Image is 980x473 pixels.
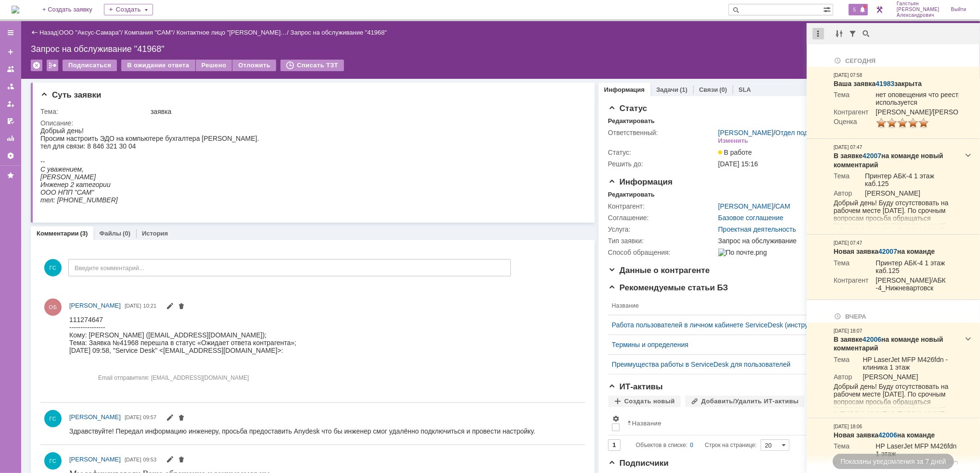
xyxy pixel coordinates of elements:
[3,44,18,60] a: Создать заявку
[776,202,790,210] a: САМ
[680,86,687,93] div: (1)
[878,431,897,439] a: 42006
[40,108,149,115] div: Тема:
[834,172,858,189] td: Тема
[834,239,862,247] div: [DATE] 07:47
[59,29,125,36] div: /
[612,321,949,329] a: Работа пользователей в личном кабинете ServiceDesk (инструкция, видеоролик)
[69,301,121,311] a: [PERSON_NAME]
[718,214,784,222] a: Базовое соглашение
[166,457,174,464] span: Редактировать
[636,439,757,451] i: Строк на странице:
[104,4,153,15] div: Создать
[738,86,751,93] a: SLA
[834,144,862,151] div: [DATE] 07:47
[608,214,716,222] div: Соглашение:
[878,248,897,255] a: 42007
[718,249,767,256] img: По почте.png
[855,356,959,373] td: HP LaserJet MFP M426fdn - клиника 1 этаж
[656,86,678,93] a: Задачи
[874,4,885,15] a: Перейти в интерфейс администратора
[858,172,959,189] td: Принтер АБК-4 1 этаж каб.125
[143,303,157,309] span: 10:21
[834,56,959,65] div: Сегодня
[99,230,121,237] a: Файлы
[718,149,752,156] span: В работе
[834,248,935,255] strong: Новая заявка на команде
[718,129,879,137] div: /
[143,414,157,420] span: 09:57
[40,119,581,127] div: Описание:
[31,60,42,71] div: Удалить
[963,149,974,161] div: Развернуть
[125,29,177,36] div: /
[813,28,824,39] div: Действия с уведомлениями
[178,303,185,311] span: Удалить
[834,383,959,461] td: Добрый день! Буду отсутствовать на рабочем месте [DATE]. По срочным вопросам просьба обращаться [...
[31,44,970,54] div: Запрос на обслуживание "41968"
[718,137,749,145] div: Изменить
[143,457,157,462] span: 09:53
[12,6,19,13] img: logo
[834,423,862,431] div: [DATE] 18:06
[834,28,845,39] div: Группировка уведомлений
[177,29,287,36] a: Контактное лицо "[PERSON_NAME]…
[834,259,868,276] td: Тема
[834,442,868,460] td: Тема
[3,148,18,163] a: Настройки
[40,90,101,100] span: Суть заявки
[834,431,935,439] strong: Новая заявка на команде
[834,91,868,108] td: Тема
[776,129,879,137] a: Отдел поддержки пользователей
[718,202,774,210] a: [PERSON_NAME]
[868,259,959,276] td: Принтер АБК-4 1 этаж каб.125
[151,108,579,115] div: заявка
[858,189,959,199] td: [PERSON_NAME]
[178,415,185,423] span: Удалить
[3,96,18,112] a: Мои заявки
[718,237,955,245] div: Запрос на обслуживание
[69,412,121,422] a: [PERSON_NAME]
[612,341,949,349] a: Термины и определения
[834,336,943,352] strong: В заявке на команде новый комментарий
[44,259,62,276] span: ГС
[719,86,727,93] div: (0)
[608,459,669,468] span: Подписчики
[834,276,868,294] td: Контрагент
[69,456,121,463] span: [PERSON_NAME]
[69,413,121,421] span: [PERSON_NAME]
[608,117,655,125] div: Редактировать
[834,199,959,278] td: Добрый день! Буду отсутствовать на рабочем месте [DATE]. По срочным вопросам просьба обращаться [...
[612,361,949,368] a: Преимущества работы в ServiceDesk для пользователей
[690,439,694,451] div: 0
[834,118,868,133] td: Оценка
[851,6,859,13] span: 5
[608,283,728,292] span: Рекомендуемые статьи БЗ
[834,189,858,199] td: Автор
[834,108,868,118] td: Контрагент
[69,302,121,309] span: [PERSON_NAME]
[29,59,179,65] span: Email отправителя: [EMAIL_ADDRESS][DOMAIN_NAME]
[834,72,862,79] div: [DATE] 07:58
[608,160,716,168] div: Решить до:
[718,225,796,233] a: Проектная деятельность
[608,129,716,137] div: Ответственный:
[608,382,663,391] span: ИТ-активы
[718,160,758,168] span: [DATE] 15:16
[3,62,18,77] a: Заявки на командах
[863,152,881,160] a: 42007
[177,29,291,36] div: /
[57,28,59,36] div: |
[834,80,922,87] strong: Ваша заявка закрыта
[125,457,141,462] span: [DATE]
[608,249,716,256] div: Способ обращения:
[608,297,953,315] th: Название
[718,129,774,137] a: [PERSON_NAME]
[142,230,168,237] a: История
[608,177,673,187] span: Информация
[178,457,185,464] span: Удалить
[876,80,894,87] a: 41983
